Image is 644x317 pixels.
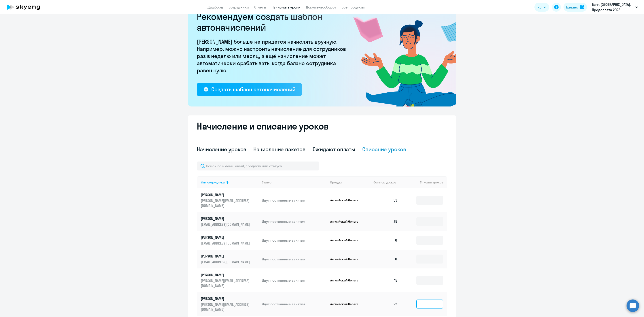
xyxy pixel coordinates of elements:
img: balance [580,5,584,9]
a: Отчеты [254,5,266,9]
button: Балансbalance [563,3,587,12]
a: Дашборд [208,5,223,9]
a: [PERSON_NAME][PERSON_NAME][EMAIL_ADDRESS][DOMAIN_NAME] [201,272,258,288]
p: [PERSON_NAME] больше не придётся начислять вручную. Например, можно настроить начисление для сотр... [197,38,349,74]
td: 0 [370,250,401,268]
p: Идут постоянные занятия [262,198,327,203]
div: Продукт [330,180,342,184]
p: [PERSON_NAME] [201,254,251,259]
div: Баланс [566,4,578,10]
p: Английский General [330,198,364,202]
div: Продукт [330,180,370,184]
div: Статус [262,180,327,184]
div: Начисление пакетов [253,146,305,153]
span: RU [538,4,542,10]
p: Английский General [330,238,364,242]
span: Остаток уроков [373,180,396,184]
h2: Рекомендуем создать шаблон автоначислений [197,11,349,33]
p: [PERSON_NAME] [201,272,251,277]
p: [PERSON_NAME][EMAIL_ADDRESS][DOMAIN_NAME] [201,302,251,312]
p: [EMAIL_ADDRESS][DOMAIN_NAME] [201,260,251,264]
p: Идут постоянные занятия [262,238,327,243]
p: [PERSON_NAME] [201,216,251,221]
div: Ожидают оплаты [313,146,355,153]
p: [PERSON_NAME] [201,235,251,240]
td: 25 [370,212,401,231]
p: Идут постоянные занятия [262,302,327,306]
h2: Начисление и списание уроков [197,121,447,132]
p: Английский General [330,219,364,223]
button: RU [534,3,549,12]
div: Списание уроков [362,146,406,153]
td: 15 [370,268,401,292]
p: Банк [GEOGRAPHIC_DATA], Предоплата 2023 [592,2,633,13]
th: Списать уроков [401,176,447,188]
p: [PERSON_NAME][EMAIL_ADDRESS][DOMAIN_NAME] [201,198,251,208]
div: Имя сотрудника [201,180,258,184]
button: Банк [GEOGRAPHIC_DATA], Предоплата 2023 [590,2,640,13]
p: [EMAIL_ADDRESS][DOMAIN_NAME] [201,222,251,227]
button: Создать шаблон автоначислений [197,83,302,96]
p: [PERSON_NAME][EMAIL_ADDRESS][DOMAIN_NAME] [201,278,251,288]
a: [PERSON_NAME][PERSON_NAME][EMAIL_ADDRESS][DOMAIN_NAME] [201,296,258,312]
div: Создать шаблон автоначислений [211,86,295,93]
p: Английский General [330,257,364,261]
td: 53 [370,188,401,212]
a: Сотрудники [229,5,249,9]
p: [EMAIL_ADDRESS][DOMAIN_NAME] [201,241,251,246]
div: Остаток уроков [373,180,401,184]
a: [PERSON_NAME][EMAIL_ADDRESS][DOMAIN_NAME] [201,254,258,264]
div: Начисление уроков [197,146,246,153]
div: Статус [262,180,271,184]
a: Все продукты [341,5,365,9]
div: Имя сотрудника [201,180,225,184]
a: [PERSON_NAME][EMAIL_ADDRESS][DOMAIN_NAME] [201,216,258,227]
a: [PERSON_NAME][PERSON_NAME][EMAIL_ADDRESS][DOMAIN_NAME] [201,192,258,208]
p: Идут постоянные занятия [262,278,327,283]
td: 0 [370,231,401,250]
a: Документооборот [306,5,336,9]
a: [PERSON_NAME][EMAIL_ADDRESS][DOMAIN_NAME] [201,235,258,246]
input: Поиск по имени, email, продукту или статусу [197,162,319,170]
p: Идут постоянные занятия [262,257,327,262]
p: Английский General [330,302,364,306]
p: [PERSON_NAME] [201,192,251,197]
td: 22 [370,292,401,316]
a: Начислить уроки [271,5,301,9]
p: Английский General [330,278,364,282]
p: Идут постоянные занятия [262,219,327,224]
p: [PERSON_NAME] [201,296,251,301]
